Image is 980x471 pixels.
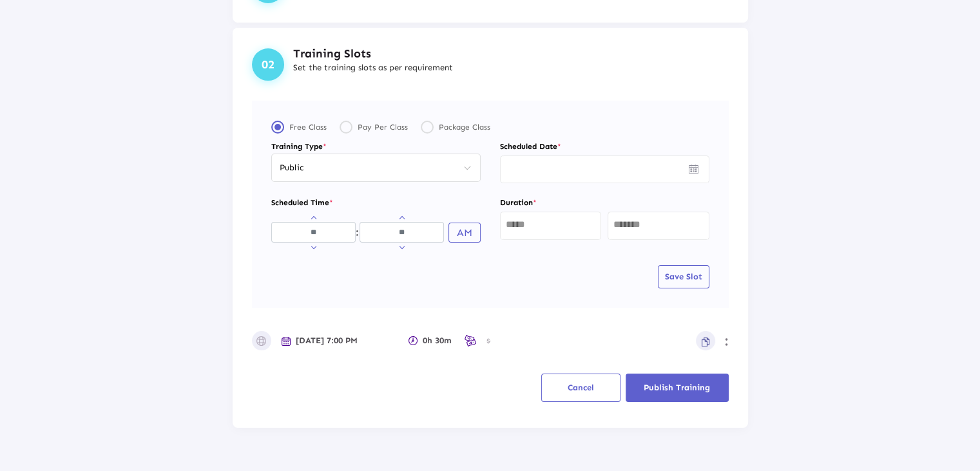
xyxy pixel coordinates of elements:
div: Pay Per Class [352,120,408,134]
div: 02 [252,48,284,81]
div: : [356,225,360,239]
div: Free Class [284,120,327,134]
span: Cancel [568,383,594,392]
input: Minutes [360,222,444,243]
button: more [715,328,728,354]
button: AM [448,223,481,243]
label: Training Type [271,139,481,154]
button: Save Slot [658,265,709,288]
label: Scheduled Time [271,195,481,210]
span: $ [486,337,490,345]
button: Cancel [541,374,620,402]
img: money.svg [465,335,476,346]
img: calendar.svg [282,337,291,346]
p: Set the training slots as per requirement [293,61,729,75]
input: Hours [271,222,356,243]
img: calendar-gray.svg [689,165,698,174]
label: Scheduled Date [500,139,709,154]
span: Publish Training [644,383,710,392]
span: Save Slot [665,272,702,281]
mat-select: Select [271,154,481,182]
img: clock.svg [408,336,418,345]
img: more [725,337,728,346]
span: Public [280,163,304,172]
h5: Training Slots [293,47,729,61]
div: Package Class [434,120,490,134]
span: 0h 30m [408,336,452,345]
button: Open calendar [684,157,704,177]
img: copy.svg [702,337,709,346]
button: Publish Training [626,374,729,402]
label: Duration [500,195,709,210]
span: [DATE] 7:00 PM [282,336,358,346]
img: public.svg [256,336,266,346]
